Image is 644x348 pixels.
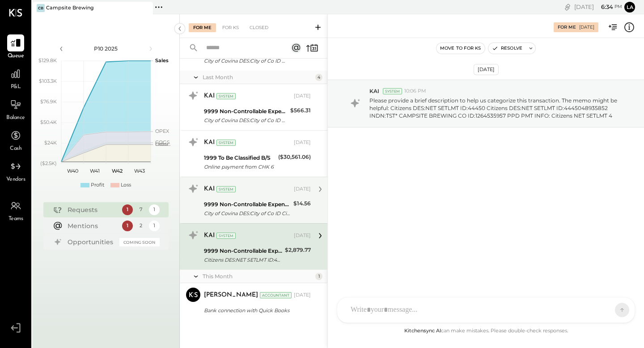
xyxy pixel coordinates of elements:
div: Requests [68,205,118,214]
div: System [216,140,236,146]
div: $2,879.77 [285,246,311,255]
div: System [216,186,236,192]
button: Resolve [488,43,526,54]
div: ($30,561.06) [278,153,311,161]
text: $103.3K [39,78,57,84]
span: 10:06 PM [404,88,426,95]
div: [DATE] [294,93,311,100]
p: Please provide a brief description to help us categorize this transaction. The memo might be help... [369,97,623,119]
div: Campsite Brewing [46,4,94,12]
div: 1 [122,204,133,215]
div: 1 [149,221,160,231]
div: 9999 Non-Controllable Expenses:Other Income and Expenses:To Be Classified P&L [204,200,291,209]
div: Closed [245,23,273,32]
div: Bank connection with Quick Books [204,306,308,315]
div: City of Covina DES:City of Co ID City of Covina DES:City of Co ID: INDN:AMPSITE BREWING CO LLC CO... [204,209,291,218]
div: Accountant [260,292,292,298]
button: La [624,2,635,13]
div: For KS [218,23,243,32]
span: 6 : 34 [595,3,613,11]
div: This Month [203,272,313,280]
text: W40 [67,168,78,174]
div: City of Covina DES:City of Co ID City of Covina DES:City of Co ID: INDN:AMPSITE BREWING CO LLC CO... [204,56,287,65]
text: W43 [134,168,145,174]
a: Queue [0,34,31,60]
div: [DATE] [294,292,311,299]
span: Teams [8,215,23,223]
text: Sales [155,57,169,64]
div: $566.31 [290,106,311,115]
span: Vendors [6,176,25,184]
a: Teams [0,197,31,223]
div: Loss [121,182,131,189]
div: Opportunities [68,238,115,246]
div: KAI [204,138,215,147]
div: System [216,93,236,99]
span: KAI [369,87,379,95]
a: Vendors [0,158,31,184]
a: P&L [0,65,31,91]
div: 1 [315,273,322,280]
button: Move to for ks [436,43,485,54]
span: P&L [11,83,21,91]
div: System [383,88,402,94]
div: Citizens DES:NET SETLMT ID:44450 Citizens DES:NET SETLMT ID:4445048935852 INDN:TST* CAMPSITE BREW... [204,255,282,264]
div: 9999 Non-Controllable Expenses:Other Income and Expenses:To Be Classified P&L [204,246,282,255]
text: OPEX [155,128,169,134]
div: [DATE] [294,232,311,239]
text: ($2.5K) [40,160,57,166]
div: 1 [149,204,160,215]
div: [DATE] [574,3,622,11]
div: 4 [315,74,322,81]
div: copy link [563,2,572,12]
div: For Me [558,24,576,30]
text: $50.4K [40,119,57,125]
text: W41 [90,168,100,174]
div: City of Covina DES:City of Co ID City of Covina DES:City of Co ID: INDN:AMPSITE BREWING CO LLC CO... [204,116,288,125]
text: W42 [112,168,123,174]
div: [DATE] [474,64,499,75]
span: Queue [8,52,24,60]
div: 1 [122,221,133,231]
div: Mentions [68,221,118,230]
div: 7 [136,204,146,215]
span: Balance [6,114,25,122]
span: Cash [10,145,21,153]
div: CB [37,4,45,12]
span: pm [614,4,622,10]
div: Coming Soon [119,238,160,246]
text: $76.9K [40,98,57,105]
div: [PERSON_NAME] [204,291,258,300]
div: [DATE] [579,24,594,30]
text: COGS [155,139,170,145]
div: 9999 Non-Controllable Expenses:Other Income and Expenses:To Be Classified P&L [204,107,288,116]
div: 2 [136,221,146,231]
div: Profit [91,182,104,189]
text: $24K [44,140,57,146]
div: For Me [189,23,216,32]
a: Cash [0,127,31,153]
div: P10 2025 [68,45,144,52]
div: KAI [204,231,215,240]
a: Balance [0,96,31,122]
div: $14.56 [293,199,311,208]
div: Online payment from CHK 6 [204,162,275,171]
div: [DATE] [294,139,311,146]
div: [DATE] [294,186,311,193]
div: KAI [204,92,215,101]
text: Occu... [155,141,170,147]
div: Last Month [203,73,313,81]
div: 1999 To Be Classified B/S [204,153,275,162]
div: KAI [204,185,215,194]
div: System [216,233,236,239]
text: $129.8K [38,57,57,64]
